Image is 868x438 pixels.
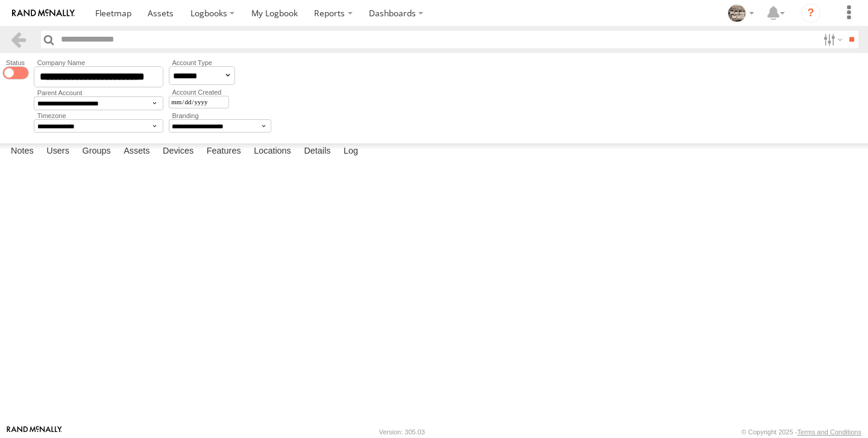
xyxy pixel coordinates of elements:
[338,143,364,160] label: Log
[797,428,861,436] a: Terms and Conditions
[10,31,27,48] a: Back to previous Page
[298,143,336,160] label: Details
[118,143,156,160] label: Assets
[5,143,40,160] label: Notes
[169,59,235,66] label: Account Type
[723,4,758,22] div: Vlad h
[7,426,62,438] a: Visit our Website
[201,143,247,160] label: Features
[12,9,75,17] img: rand-logo.svg
[157,143,200,160] label: Devices
[248,143,297,160] label: Locations
[169,112,271,119] label: Branding
[379,428,425,436] div: Version: 305.03
[2,59,28,66] label: Status
[2,66,28,80] span: Enable/Disable Status
[169,89,229,96] label: Account Created
[34,59,163,66] label: Company Name
[34,112,163,119] label: Timezone
[801,4,820,23] i: ?
[40,143,75,160] label: Users
[819,31,844,48] label: Search Filter Options
[741,428,861,436] div: © Copyright 2025 -
[76,143,116,160] label: Groups
[34,89,163,96] label: Parent Account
